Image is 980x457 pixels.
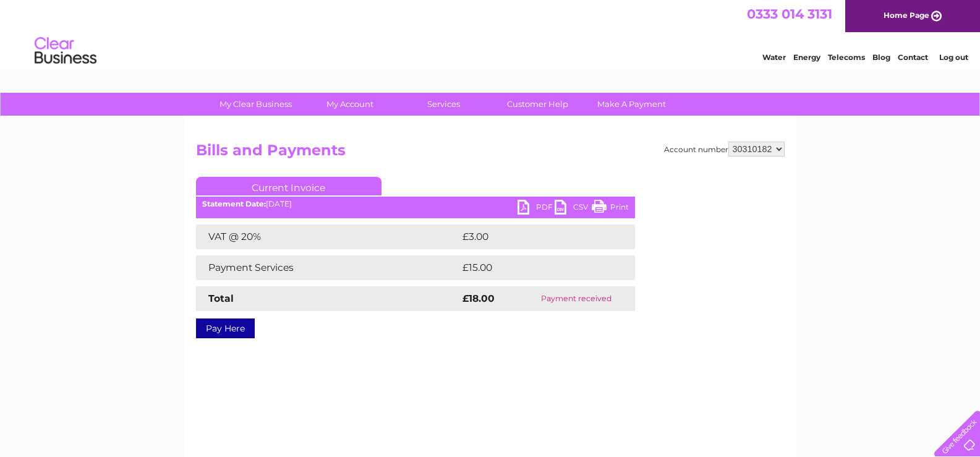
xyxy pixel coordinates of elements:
[205,93,307,116] a: My Clear Business
[208,293,234,304] strong: Total
[828,53,865,62] a: Telecoms
[459,255,609,280] td: £15.00
[518,286,634,311] td: Payment received
[581,93,683,116] a: Make A Payment
[196,224,459,249] td: VAT @ 20%
[747,6,832,22] a: 0333 014 3131
[939,53,968,62] a: Log out
[555,200,592,218] a: CSV
[198,7,783,60] div: Clear Business is a trading name of Verastar Limited (registered in [GEOGRAPHIC_DATA] No. 3667643...
[393,93,495,116] a: Services
[196,142,785,165] h2: Bills and Payments
[592,200,629,218] a: Print
[664,142,785,156] div: Account number
[487,93,589,116] a: Customer Help
[898,53,928,62] a: Contact
[299,93,401,116] a: My Account
[518,200,555,218] a: PDF
[34,32,97,70] img: logo.png
[196,318,255,338] a: Pay Here
[793,53,820,62] a: Energy
[196,177,381,195] a: Current Invoice
[872,53,890,62] a: Blog
[196,255,459,280] td: Payment Services
[202,199,266,208] b: Statement Date:
[462,293,495,304] strong: £18.00
[762,53,786,62] a: Water
[459,224,607,249] td: £3.00
[196,200,635,208] div: [DATE]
